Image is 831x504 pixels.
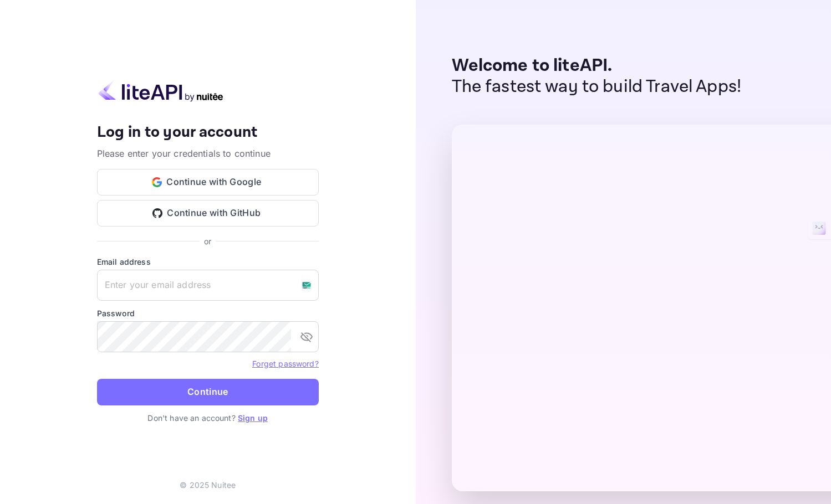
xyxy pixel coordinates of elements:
p: or [204,235,211,247]
a: Forget password? [252,359,318,368]
button: toggle password visibility [295,326,318,348]
h4: Log in to your account [97,123,319,142]
label: Email address [97,256,319,268]
p: Don't have an account? [97,412,319,424]
p: The fastest way to build Travel Apps! [452,76,742,97]
button: Continue [97,379,319,405]
label: Password [97,307,319,319]
button: Continue with Google [97,169,319,196]
a: Forget password? [252,358,318,369]
a: Sign up [238,413,268,423]
input: Enter your email address [97,270,319,301]
p: Please enter your credentials to continue [97,147,319,160]
button: Continue with GitHub [97,200,319,227]
p: © 2025 Nuitee [180,479,236,491]
img: liteapi [97,80,225,102]
p: Welcome to liteAPI. [452,55,742,76]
